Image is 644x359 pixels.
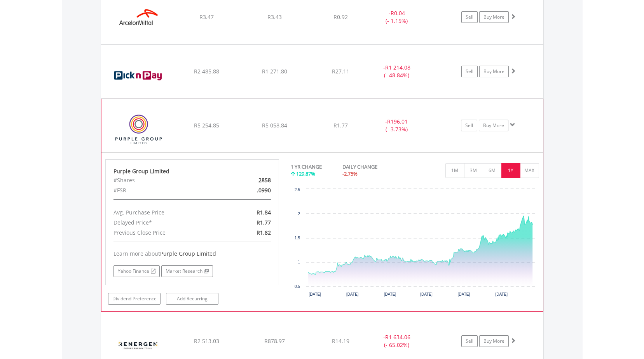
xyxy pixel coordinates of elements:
div: DAILY CHANGE [342,163,405,171]
text: [DATE] [458,292,470,296]
span: R1.77 [257,219,271,226]
div: Chart. Highcharts interactive chart. [291,185,539,302]
text: 1 [298,260,300,264]
span: R3.43 [267,13,282,21]
a: Yahoo Finance [113,265,160,277]
span: R27.11 [332,68,349,75]
text: [DATE] [346,292,359,296]
span: R1 634.06 [385,333,410,341]
a: Buy More [479,11,509,23]
span: R2 513.03 [194,337,219,345]
div: .0990 [220,185,277,195]
button: 3M [464,163,483,178]
button: 1M [445,163,464,178]
svg: Interactive chart [291,185,539,302]
text: 2.5 [295,188,300,192]
div: 2858 [220,175,277,185]
div: - (- 3.73%) [367,118,426,133]
a: Add Recurring [166,293,218,305]
a: Buy More [479,66,509,77]
a: Market Research [161,265,213,277]
span: R878.97 [264,337,285,345]
span: R0.92 [333,13,348,21]
div: - (- 1.15%) [368,9,426,25]
div: Avg. Purchase Price [108,207,220,218]
span: R2 485.88 [194,68,219,75]
text: [DATE] [495,292,508,296]
span: R1.84 [257,209,271,216]
span: R1.82 [257,229,271,236]
text: [DATE] [309,292,321,296]
text: [DATE] [420,292,433,296]
button: 6M [483,163,502,178]
div: Previous Close Price [108,228,220,238]
text: 2 [298,212,300,216]
span: R5 058.84 [262,122,287,129]
div: #FSR [108,185,220,195]
text: [DATE] [384,292,396,296]
a: Sell [461,120,477,131]
div: - (- 65.02%) [368,333,426,349]
text: 1.5 [295,236,300,240]
a: Buy More [479,120,508,131]
a: Buy More [479,335,509,347]
span: R3.47 [199,13,214,21]
a: Sell [461,11,478,23]
span: R1.77 [333,122,348,129]
span: R0.04 [391,9,405,17]
img: EQU.ZA.PIK.png [105,54,172,96]
div: Delayed Price* [108,218,220,228]
span: R5 254.85 [194,122,219,129]
text: 0.5 [295,284,300,289]
div: 1 YR CHANGE [291,163,322,171]
div: Learn more about [113,250,271,258]
a: Sell [461,66,478,77]
div: Purple Group Limited [113,167,271,175]
a: Dividend Preference [108,293,161,305]
button: 1Y [501,163,520,178]
span: -2.75% [342,170,358,177]
a: Sell [461,335,478,347]
span: R1 214.08 [385,64,410,71]
button: MAX [520,163,539,178]
span: R14.19 [332,337,349,345]
span: R196.01 [387,118,408,125]
span: Purple Group Limited [160,250,216,257]
span: R1 271.80 [262,68,287,75]
div: - (- 48.84%) [368,64,426,79]
div: #Shares [108,175,220,185]
span: 129.87% [296,170,315,177]
img: EQU.ZA.PPE.png [105,109,172,150]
